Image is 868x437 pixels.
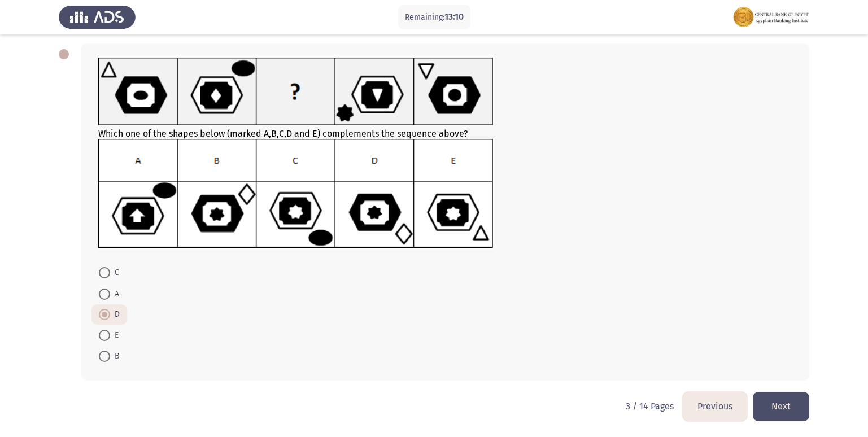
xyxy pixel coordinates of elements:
[110,308,120,321] span: D
[626,401,674,412] p: 3 / 14 Pages
[683,392,747,421] button: load previous page
[732,1,809,33] img: Assessment logo of ASSESS Focus Assessment (EN)
[110,266,119,279] span: C
[59,1,136,33] img: Assess Talent Management logo
[405,10,464,24] p: Remaining:
[444,11,464,22] span: 13:10
[753,392,809,421] button: load next page
[98,139,494,249] img: RAX00135A2.png
[98,58,792,251] div: Which one of the shapes below (marked A,B,C,D and E) complements the sequence above?
[110,287,119,301] span: A
[110,329,119,342] span: E
[98,58,494,126] img: RAX00135A1.png
[110,349,119,363] span: B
